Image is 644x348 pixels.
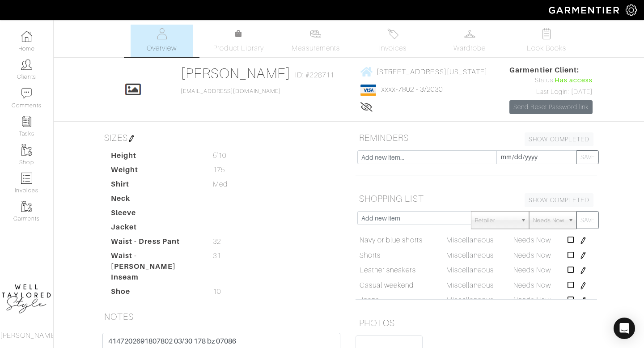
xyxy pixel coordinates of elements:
[104,179,206,193] dt: Shirt
[104,236,206,250] dt: Waist - Dress Pant
[357,211,471,225] input: Add new item
[446,236,494,244] span: Miscellaneous
[208,29,270,54] a: Product Library
[544,2,626,18] img: garmentier-logo-header-white-b43fb05a5012e4ada735d5af1a66efaba907eab6374d6393d1fbf88cb4ef424d.png
[576,150,599,164] button: SAVE
[21,201,32,212] img: garments-icon-b7da505a4dc4fd61783c78ac3ca0ef83fa9d6f193b1c9dc38574b1d14d53ca28.png
[128,135,135,142] img: pen-cf24a1663064a2ec1b9c1bd2387e9de7a2fa800b781884d57f21acf72779bad2.png
[360,250,381,261] a: Shorts
[446,281,494,289] span: Miscellaneous
[614,318,635,339] div: Open Intercom Messenger
[509,87,593,97] div: Last Login: [DATE]
[213,165,225,175] span: 175
[525,132,593,146] a: SHOW COMPLETED
[509,100,593,114] a: Send Reset Password link
[513,251,551,259] span: Needs Now
[453,43,486,54] span: Wardrobe
[381,85,443,93] a: xxxx-7802 - 3/2030
[438,25,501,57] a: Wardrobe
[284,25,347,57] a: Measurements
[104,208,206,222] dt: Sleeve
[21,59,32,70] img: clients-icon-6bae9207a08558b7cb47a8932f037763ab4055f8c8b6bfacd5dc20c3e0201464.png
[513,281,551,289] span: Needs Now
[513,296,551,304] span: Needs Now
[361,25,424,57] a: Invoices
[533,212,564,229] span: Needs Now
[377,68,487,76] span: [STREET_ADDRESS][US_STATE]
[379,43,407,54] span: Invoices
[292,43,340,54] span: Measurements
[181,88,281,94] a: [EMAIL_ADDRESS][DOMAIN_NAME]
[580,237,587,244] img: pen-cf24a1663064a2ec1b9c1bd2387e9de7a2fa800b781884d57f21acf72779bad2.png
[360,85,376,96] img: visa-934b35602734be37eb7d5d7e5dbcd2044c359bf20a24dc3361ca3fa54326a8a7.png
[104,193,206,208] dt: Neck
[181,65,291,81] a: [PERSON_NAME]
[295,70,334,81] span: ID: #228711
[357,150,497,164] input: Add new item...
[464,28,475,39] img: wardrobe-487a4870c1b7c33e795ec22d11cfc2ed9d08956e64fb3008fe2437562e282088.svg
[446,266,494,274] span: Miscellaneous
[360,295,379,306] a: Jeans
[101,308,342,326] h5: NOTES
[356,314,597,332] h5: PHOTOS
[356,129,597,147] h5: REMINDERS
[360,235,423,246] a: Navy or blue shorts
[213,179,228,190] span: Med
[626,4,637,16] img: gear-icon-white-bd11855cb880d31180b6d7d6211b90ccbf57a29d726f0c71d8c61bd08dd39cc2.png
[446,251,494,259] span: Miscellaneous
[541,28,552,39] img: todo-9ac3debb85659649dc8f770b8b6100bb5dab4b48dedcbae339e5042a72dfd3cc.svg
[131,25,193,57] a: Overview
[580,252,587,259] img: pen-cf24a1663064a2ec1b9c1bd2387e9de7a2fa800b781884d57f21acf72779bad2.png
[310,28,321,39] img: measurements-466bbee1fd09ba9460f595b01e5d73f9e2bff037440d3c8f018324cb6cdf7a4a.svg
[213,286,221,297] span: 10
[509,76,593,85] div: Status:
[156,28,167,39] img: basicinfo-40fd8af6dae0f16599ec9e87c0ef1c0a1fdea2edbe929e3d69a839185d80c458.svg
[104,150,206,165] dt: Height
[580,297,587,304] img: pen-cf24a1663064a2ec1b9c1bd2387e9de7a2fa800b781884d57f21acf72779bad2.png
[360,280,414,291] a: Casual weekend
[515,25,578,57] a: Look Books
[580,282,587,289] img: pen-cf24a1663064a2ec1b9c1bd2387e9de7a2fa800b781884d57f21acf72779bad2.png
[21,144,32,156] img: garments-icon-b7da505a4dc4fd61783c78ac3ca0ef83fa9d6f193b1c9dc38574b1d14d53ca28.png
[513,236,551,244] span: Needs Now
[21,31,32,42] img: dashboard-icon-dbcd8f5a0b271acd01030246c82b418ddd0df26cd7fceb0bd07c9910d44c42f6.png
[213,43,264,54] span: Product Library
[576,211,599,229] button: SAVE
[387,28,398,39] img: orders-27d20c2124de7fd6de4e0e44c1d41de31381a507db9b33961299e4e07d508b8c.svg
[104,222,206,236] dt: Jacket
[147,43,177,54] span: Overview
[356,190,597,208] h5: SHOPPING LIST
[213,250,221,261] span: 31
[513,266,551,274] span: Needs Now
[360,66,487,77] a: [STREET_ADDRESS][US_STATE]
[213,150,226,161] span: 5’10
[475,212,517,229] span: Retailer
[555,76,593,85] span: Has access
[101,129,342,147] h5: SIZES
[21,88,32,99] img: comment-icon-a0a6a9ef722e966f86d9cbdc48e553b5cf19dbc54f86b18d962a5391bc8f6eb6.png
[104,165,206,179] dt: Weight
[527,43,567,54] span: Look Books
[580,267,587,274] img: pen-cf24a1663064a2ec1b9c1bd2387e9de7a2fa800b781884d57f21acf72779bad2.png
[446,296,494,304] span: Miscellaneous
[21,116,32,127] img: reminder-icon-8004d30b9f0a5d33ae49ab947aed9ed385cf756f9e5892f1edd6e32f2345188e.png
[104,250,206,272] dt: Waist - [PERSON_NAME]
[213,236,221,247] span: 32
[21,173,32,184] img: orders-icon-0abe47150d42831381b5fb84f609e132dff9fe21cb692f30cb5eec754e2cba89.png
[104,286,206,301] dt: Shoe
[104,272,206,286] dt: Inseam
[360,265,416,276] a: Leather sneakers
[509,65,593,76] span: Garmentier Client:
[525,193,593,207] a: SHOW COMPLETED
